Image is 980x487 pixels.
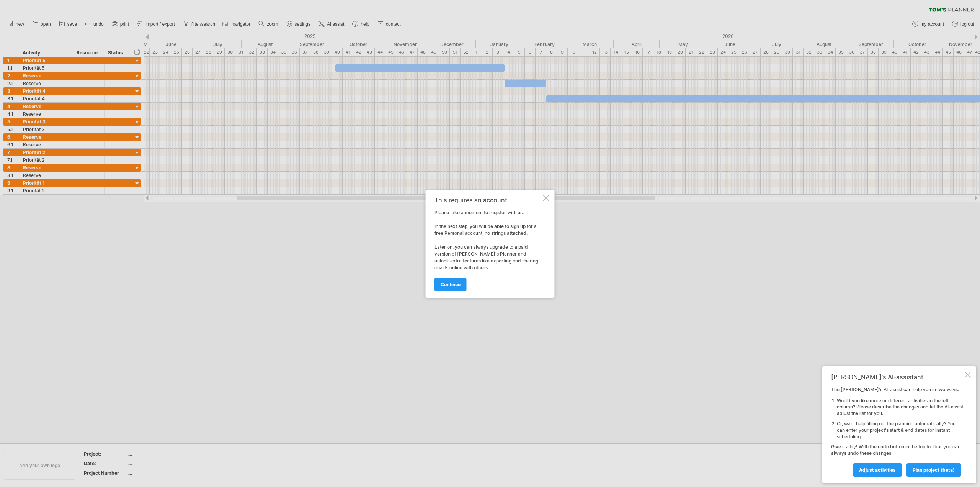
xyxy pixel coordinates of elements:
[434,197,542,203] div: This requires an account.
[434,197,542,291] div: Please take a moment to register with us. In the next step, you will be able to sign up for a fre...
[913,467,955,473] span: plan project (beta)
[434,278,467,291] a: continue
[859,467,896,473] span: Adjust activities
[441,282,461,287] span: continue
[831,387,963,476] div: The [PERSON_NAME]'s AI-assist can help you in two ways: Give it a try! With the undo button in th...
[853,463,902,477] a: Adjust activities
[906,463,961,477] a: plan project (beta)
[837,421,963,440] li: Or, want help filling out the planning automatically? You can enter your project's start & end da...
[831,373,963,381] div: [PERSON_NAME]'s AI-assistant
[837,398,963,417] li: Would you like more or different activities in the left column? Please describe the changes and l...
